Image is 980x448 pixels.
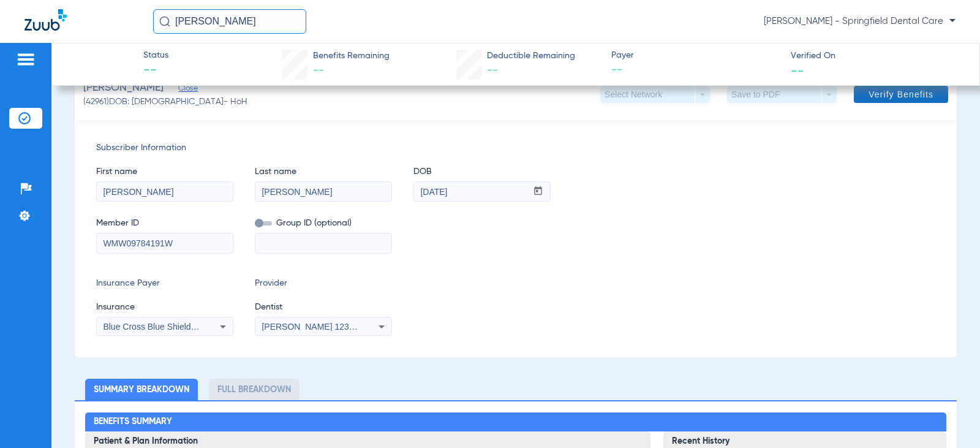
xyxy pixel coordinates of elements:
[153,9,306,34] input: Search for patients
[313,50,390,63] span: Benefits Remaining
[178,84,189,96] span: Close
[255,165,392,178] span: Last name
[83,96,247,108] span: (42961) DOB: [DEMOGRAPHIC_DATA] - HoH
[96,217,233,230] span: Member ID
[24,9,67,31] img: Zuub Logo
[791,64,804,77] span: --
[791,50,960,63] span: Verified On
[96,277,233,290] span: Insurance Payer
[83,80,164,96] span: [PERSON_NAME]
[611,63,780,78] span: --
[96,301,233,314] span: Insurance
[413,165,551,178] span: DOB
[255,301,392,314] span: Dentist
[262,322,382,332] span: [PERSON_NAME] 1235410028
[611,49,780,62] span: Payer
[143,49,168,62] span: Status
[255,217,392,230] span: Group ID (optional)
[487,65,498,76] span: --
[764,15,956,28] span: [PERSON_NAME] - Springfield Dental Care
[255,277,392,290] span: Provider
[313,65,324,76] span: --
[96,142,935,154] span: Subscriber Information
[85,379,198,400] li: Summary Breakdown
[526,182,550,202] button: Open calendar
[16,52,36,67] img: hamburger-icon
[487,50,575,63] span: Deductible Remaining
[209,379,300,400] li: Full Breakdown
[159,16,170,27] img: Search Icon
[869,89,933,99] span: Verify Benefits
[854,86,948,103] button: Verify Benefits
[143,63,168,80] span: --
[103,322,252,332] span: Blue Cross Blue Shield Of [US_STATE]
[96,165,233,178] span: First name
[85,412,946,432] h2: Benefits Summary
